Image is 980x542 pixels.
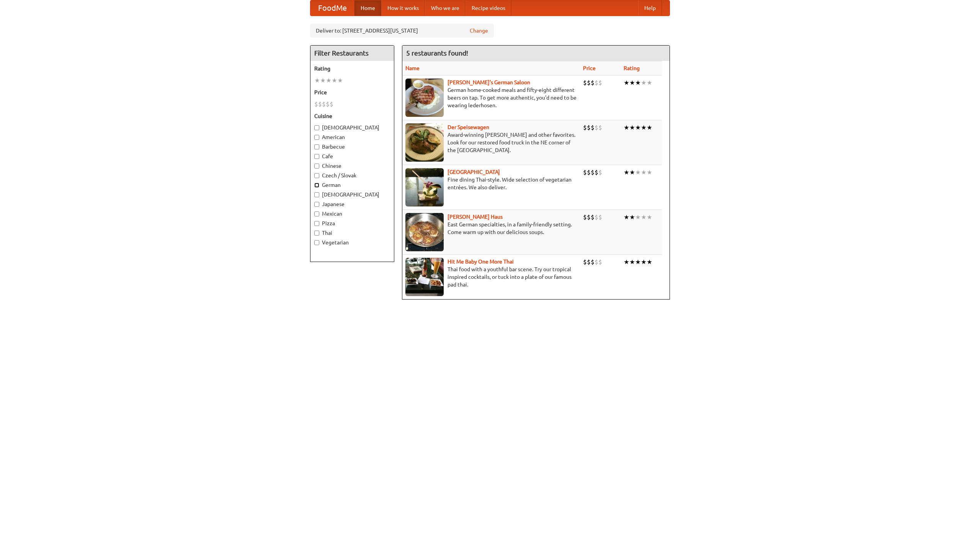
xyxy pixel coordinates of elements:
input: German [314,183,319,188]
li: $ [591,123,595,132]
label: American [314,133,390,141]
li: $ [587,213,591,221]
li: ★ [647,79,652,87]
li: $ [583,79,587,87]
li: ★ [624,258,629,266]
a: Help [638,0,662,16]
label: Chinese [314,162,390,170]
li: $ [595,79,598,87]
li: ★ [629,168,635,177]
img: satay.jpg [405,168,444,206]
input: Mexican [314,211,319,216]
li: ★ [635,213,641,221]
p: Award-winning [PERSON_NAME] and other favorites. Look for our restored food truck in the NE corne... [405,131,577,154]
input: American [314,135,319,140]
p: East German specialties, in a family-friendly setting. Come warm up with our delicious soups. [405,221,577,236]
label: [DEMOGRAPHIC_DATA] [314,191,390,198]
li: ★ [320,76,326,85]
a: [PERSON_NAME]'s German Saloon [448,79,530,85]
img: esthers.jpg [405,79,444,117]
li: ★ [635,168,641,177]
li: $ [583,123,587,132]
li: $ [587,168,591,177]
li: $ [583,213,587,221]
input: Thai [314,231,319,236]
label: German [314,181,390,189]
li: $ [583,168,587,177]
li: $ [318,100,322,108]
div: Deliver to: [STREET_ADDRESS][US_STATE] [310,24,494,38]
li: ★ [624,123,629,132]
li: ★ [629,79,635,87]
a: Rating [624,65,640,71]
li: $ [326,100,330,108]
label: Vegetarian [314,239,390,246]
li: ★ [635,79,641,87]
li: ★ [641,168,647,177]
li: $ [591,213,595,221]
li: $ [598,168,602,177]
li: ★ [629,123,635,132]
h4: Filter Restaurants [310,46,394,61]
h5: Cuisine [314,112,390,120]
h5: Rating [314,65,390,72]
input: [DEMOGRAPHIC_DATA] [314,125,319,130]
li: $ [591,258,595,266]
li: ★ [647,258,652,266]
a: Name [405,65,420,71]
label: Barbecue [314,143,390,151]
li: ★ [624,213,629,221]
a: Who we are [425,0,465,16]
li: $ [330,100,333,108]
a: Change [470,27,488,34]
input: Pizza [314,221,319,226]
input: Barbecue [314,144,319,149]
li: $ [598,258,602,266]
li: ★ [624,168,629,177]
li: $ [595,168,598,177]
input: Czech / Slovak [314,173,319,178]
li: ★ [314,76,320,85]
label: [DEMOGRAPHIC_DATA] [314,124,390,131]
img: babythai.jpg [405,258,444,296]
a: Recipe videos [465,0,511,16]
label: Japanese [314,200,390,208]
input: Vegetarian [314,240,319,245]
a: [PERSON_NAME] Haus [448,214,503,220]
li: ★ [326,76,332,85]
input: Cafe [314,154,319,159]
li: $ [322,100,326,108]
input: Japanese [314,202,319,207]
label: Thai [314,229,390,237]
a: FoodMe [310,0,354,16]
img: kohlhaus.jpg [405,213,444,251]
li: ★ [641,258,647,266]
label: Cafe [314,152,390,160]
li: ★ [647,213,652,221]
img: speisewagen.jpg [405,123,444,162]
a: Der Speisewagen [448,124,489,130]
li: $ [598,79,602,87]
a: Hit Me Baby One More Thai [448,259,514,265]
label: Czech / Slovak [314,172,390,179]
h5: Price [314,88,390,96]
li: ★ [337,76,343,85]
li: $ [595,123,598,132]
li: $ [598,123,602,132]
li: ★ [635,258,641,266]
li: $ [583,258,587,266]
li: ★ [332,76,337,85]
li: ★ [641,213,647,221]
li: $ [595,258,598,266]
a: How it works [381,0,425,16]
li: ★ [641,123,647,132]
input: Chinese [314,164,319,169]
li: ★ [624,79,629,87]
li: $ [591,168,595,177]
li: ★ [647,168,652,177]
a: [GEOGRAPHIC_DATA] [448,169,500,175]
